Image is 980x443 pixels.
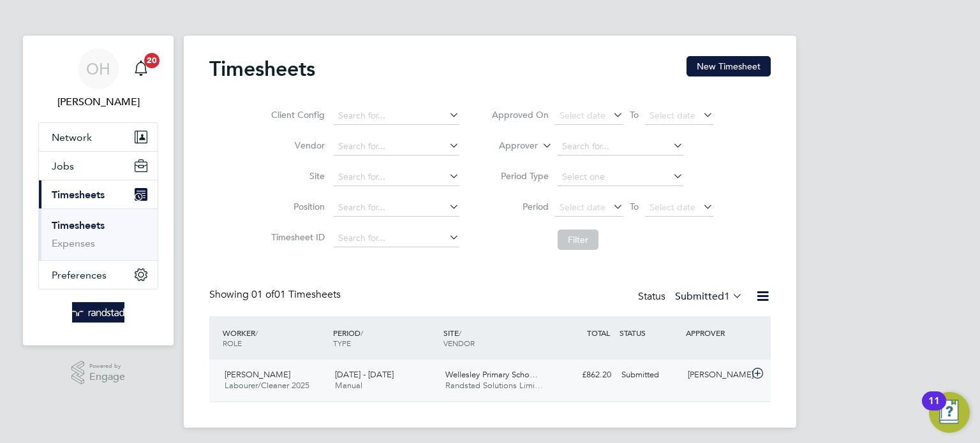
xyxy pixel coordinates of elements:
[440,321,551,354] div: SITE
[223,338,242,348] span: ROLE
[626,198,642,215] span: To
[39,261,158,289] button: Preferences
[267,140,325,151] label: Vendor
[558,229,598,250] button: Filter
[209,56,315,82] h2: Timesheets
[626,106,642,123] span: To
[23,36,174,345] nav: Main navigation
[251,288,274,301] span: 01 of
[52,237,95,249] a: Expenses
[335,380,362,391] span: Manual
[675,290,743,303] label: Submitted
[650,110,695,121] span: Select date
[39,152,158,180] button: Jobs
[267,109,325,120] label: Client Config
[560,110,605,121] span: Select date
[72,302,125,323] img: randstad-logo-retina.png
[144,53,160,68] span: 20
[330,321,440,354] div: PERIOD
[560,201,605,213] span: Select date
[128,48,154,89] a: 20
[39,180,158,208] button: Timesheets
[334,138,459,156] input: Search for...
[334,229,459,247] input: Search for...
[89,361,125,372] span: Powered by
[683,321,749,344] div: APPROVER
[71,361,126,385] a: Powered byEngage
[616,365,683,386] div: Submitted
[52,160,74,172] span: Jobs
[255,328,258,338] span: /
[616,321,683,344] div: STATUS
[445,369,538,380] span: Wellesley Primary Scho…
[39,208,158,260] div: Timesheets
[638,288,745,306] div: Status
[334,199,459,217] input: Search for...
[52,131,92,143] span: Network
[724,290,730,303] span: 1
[52,269,107,281] span: Preferences
[491,201,549,212] label: Period
[225,369,290,380] span: [PERSON_NAME]
[38,48,158,110] a: OH[PERSON_NAME]
[550,365,616,386] div: £862.20
[491,109,549,120] label: Approved On
[86,61,110,77] span: OH
[334,168,459,186] input: Search for...
[39,123,158,151] button: Network
[267,201,325,212] label: Position
[687,56,771,76] button: New Timesheet
[443,338,475,348] span: VENDOR
[928,401,940,418] div: 11
[209,288,343,301] div: Showing
[445,380,543,391] span: Randstad Solutions Limi…
[335,369,394,380] span: [DATE] - [DATE]
[558,168,683,186] input: Select one
[650,201,695,213] span: Select date
[587,328,610,338] span: TOTAL
[225,380,309,391] span: Labourer/Cleaner 2025
[219,321,330,354] div: WORKER
[52,219,105,231] a: Timesheets
[480,140,538,152] label: Approver
[459,328,461,338] span: /
[334,107,459,125] input: Search for...
[52,189,105,201] span: Timesheets
[38,94,158,110] span: Oliver Hunka
[89,372,125,382] span: Engage
[333,338,351,348] span: TYPE
[38,302,158,323] a: Go to home page
[491,170,549,182] label: Period Type
[251,288,341,301] span: 01 Timesheets
[360,328,363,338] span: /
[267,231,325,243] label: Timesheet ID
[267,170,325,182] label: Site
[558,138,683,156] input: Search for...
[683,365,749,386] div: [PERSON_NAME]
[929,392,970,433] button: Open Resource Center, 11 new notifications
